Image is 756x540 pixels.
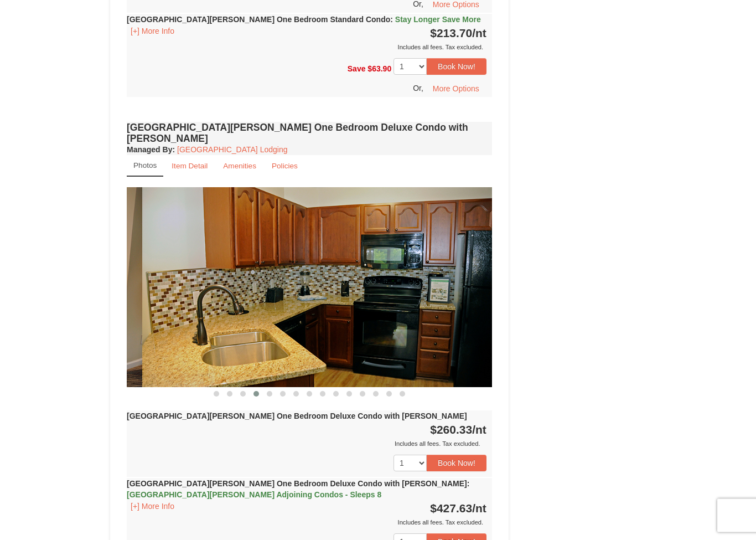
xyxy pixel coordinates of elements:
span: /nt [472,424,486,436]
span: Save [348,64,366,73]
a: Policies [265,156,305,177]
span: Or, [413,84,423,93]
div: Includes all fees. Tax excluded. [127,42,486,53]
strong: [GEOGRAPHIC_DATA][PERSON_NAME] One Bedroom Deluxe Condo with [PERSON_NAME] [127,412,467,421]
button: Book Now! [427,59,486,75]
strong: [GEOGRAPHIC_DATA][PERSON_NAME] One Bedroom Deluxe Condo with [PERSON_NAME] [127,480,469,500]
small: Photos [133,162,157,170]
small: Item Detail [172,162,208,171]
div: Includes all fees. Tax excluded. [127,517,486,528]
small: Policies [272,162,298,171]
small: Amenities [223,162,256,171]
strong: : [127,146,175,155]
span: : [390,16,393,24]
span: Managed By [127,146,172,155]
button: [+] More Info [127,25,178,38]
strong: $260.33 [430,424,486,436]
span: $213.70 [430,27,472,40]
span: Stay Longer Save More [395,16,481,24]
button: More Options [426,81,486,97]
a: Amenities [216,156,263,177]
strong: [GEOGRAPHIC_DATA][PERSON_NAME] One Bedroom Standard Condo [127,16,481,24]
span: : [467,480,470,488]
button: [+] More Info [127,501,178,513]
a: Photos [127,156,163,177]
h4: [GEOGRAPHIC_DATA][PERSON_NAME] One Bedroom Deluxe Condo with [PERSON_NAME] [127,122,492,145]
button: Book Now! [427,455,486,472]
span: $63.90 [367,64,391,73]
a: Item Detail [164,156,215,177]
a: [GEOGRAPHIC_DATA] Lodging [177,146,287,155]
div: Includes all fees. Tax excluded. [127,439,486,450]
span: /nt [472,27,486,40]
span: [GEOGRAPHIC_DATA][PERSON_NAME] Adjoining Condos - Sleeps 8 [127,491,381,500]
span: /nt [472,502,486,515]
img: 18876286-125-36498e4b.jpg [142,188,508,388]
span: $427.63 [430,502,472,515]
